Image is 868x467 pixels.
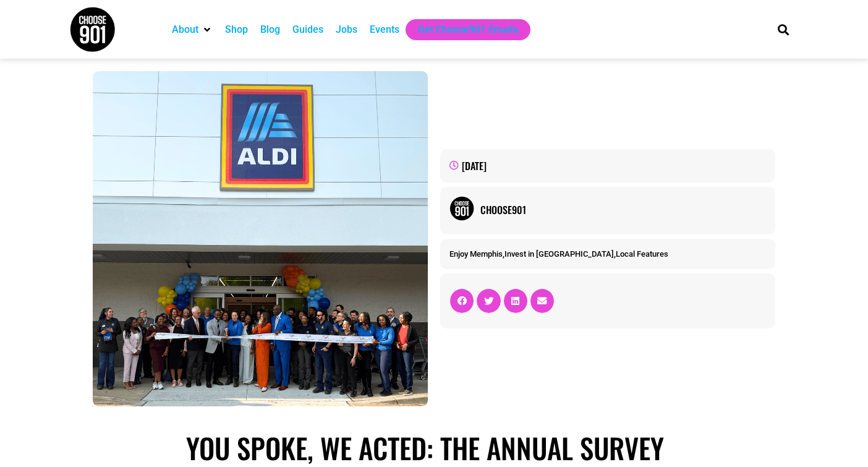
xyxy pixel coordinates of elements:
[225,22,248,37] a: Shop
[450,289,474,312] div: Share on facebook
[477,289,500,312] div: Share on twitter
[172,22,198,37] a: About
[480,202,766,217] a: Choose901
[370,22,399,37] a: Events
[166,19,757,40] nav: Main nav
[449,196,474,221] img: Picture of Choose901
[166,19,219,40] div: About
[504,289,527,312] div: Share on linkedin
[773,19,794,40] div: Search
[530,289,554,312] div: Share on email
[504,249,614,259] a: Invest in [GEOGRAPHIC_DATA]
[449,249,503,259] a: Enjoy Memphis
[418,22,518,37] a: Get Choose901 Emails
[449,249,668,259] span: , ,
[292,22,323,37] a: Guides
[260,22,280,37] a: Blog
[462,158,487,173] time: [DATE]
[336,22,357,37] a: Jobs
[616,249,668,259] a: Local Features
